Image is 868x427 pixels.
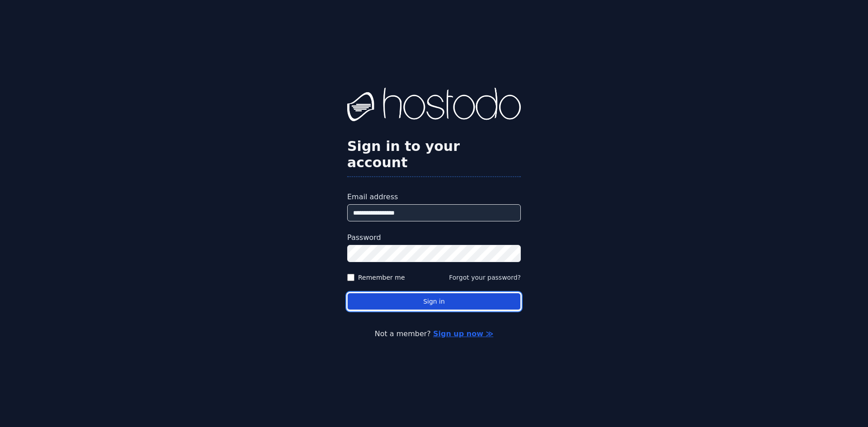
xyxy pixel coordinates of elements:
[449,273,521,282] button: Forgot your password?
[347,192,521,202] label: Email address
[347,138,521,171] h2: Sign in to your account
[347,232,521,243] label: Password
[433,329,493,338] a: Sign up now ≫
[347,88,521,124] img: Hostodo
[43,328,825,339] p: Not a member?
[347,293,521,310] button: Sign in
[358,273,405,282] label: Remember me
